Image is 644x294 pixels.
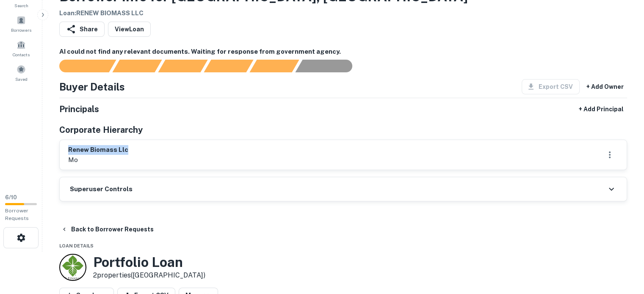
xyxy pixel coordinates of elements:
span: 6 / 10 [5,194,17,201]
div: Your request is received and processing... [112,60,162,72]
button: Share [59,22,105,37]
div: Principals found, still searching for contact information. This may take time... [249,60,299,72]
p: mo [68,155,128,165]
h4: Buyer Details [59,79,125,94]
span: Contacts [13,51,30,58]
div: Sending borrower request to AI... [49,60,113,72]
a: ViewLoan [108,22,151,37]
span: Saved [15,76,28,82]
h6: Loan : RENEW BIOMASS LLC [59,8,468,18]
button: + Add Principal [575,102,627,117]
div: AI fulfillment process complete. [296,60,362,72]
span: Borrower Requests [5,208,29,221]
button: Back to Borrower Requests [58,222,157,237]
a: Saved [3,61,40,84]
a: Contacts [3,37,40,60]
a: Borrowers [3,12,40,35]
h6: AI could not find any relevant documents. Waiting for response from government agency. [59,47,627,57]
span: Search [14,2,28,9]
span: Borrowers [11,27,31,33]
span: Loan Details [59,243,94,248]
h5: Principals [59,103,99,115]
h6: renew biomass llc [68,145,128,155]
h5: Corporate Hierarchy [59,124,143,136]
h3: Portfolio Loan [93,254,205,270]
h6: Superuser Controls [70,184,133,194]
button: + Add Owner [583,79,627,94]
div: Documents found, AI parsing details... [158,60,207,72]
div: Principals found, AI now looking for contact information... [204,60,253,72]
iframe: Chat Widget [602,226,644,267]
p: 2 properties ([GEOGRAPHIC_DATA]) [93,270,205,280]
